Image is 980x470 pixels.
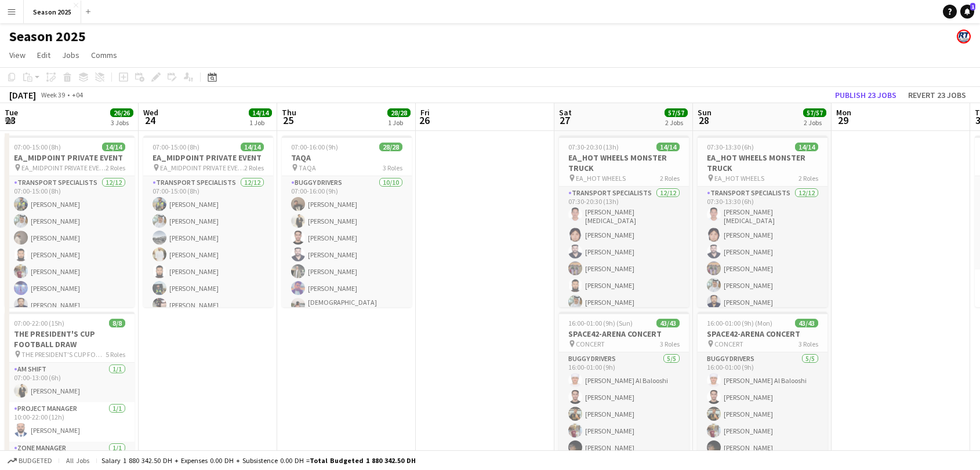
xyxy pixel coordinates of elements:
span: Sat [559,107,572,118]
span: Mon [836,107,851,118]
app-card-role: AM SHIFT1/107:00-13:00 (6h)[PERSON_NAME] [5,363,135,402]
span: 16:00-01:00 (9h) (Mon) [707,319,772,327]
span: 14/14 [249,108,272,117]
span: 26 [419,114,430,127]
div: 1 Job [388,118,410,127]
span: 07:00-22:00 (15h) [14,319,64,327]
span: 1 [970,3,975,10]
app-job-card: 07:00-15:00 (8h)14/14EA_MIDPOINT PRIVATE EVENT EA_MIDPOINT PRIVATE EVENT2 RolesTransport Speciali... [5,136,135,307]
span: 8/8 [109,319,125,327]
app-card-role: Transport Specialists12/1207:00-15:00 (8h)[PERSON_NAME][PERSON_NAME][PERSON_NAME][PERSON_NAME][PE... [143,176,273,400]
span: 07:00-16:00 (9h) [291,143,338,151]
span: 2 Roles [660,174,680,183]
span: Wed [143,107,158,118]
span: 14/14 [656,143,680,151]
a: Edit [32,48,55,63]
span: EA_MIDPOINT PRIVATE EVENT [160,163,244,172]
span: EA_MIDPOINT PRIVATE EVENT [21,163,106,172]
div: 1 Job [249,118,271,127]
span: CONCERT [714,340,743,348]
span: 14/14 [795,143,818,151]
span: 29 [834,114,851,127]
div: 3 Jobs [111,118,133,127]
app-card-role: Transport Specialists12/1207:00-15:00 (8h)[PERSON_NAME][PERSON_NAME][PERSON_NAME][PERSON_NAME][PE... [5,176,135,400]
app-job-card: 07:00-16:00 (9h)28/28TAQA TAQA3 RolesBUGGY DRIVERS10/1007:00-16:00 (9h)[PERSON_NAME][PERSON_NAME]... [282,136,412,307]
span: 28/28 [379,143,402,151]
span: EA_HOT WHEELS [576,174,626,183]
app-user-avatar: ROAD TRANSIT [957,30,971,43]
h3: THE PRESIDENT'S CUP FOOTBALL DRAW [5,329,135,349]
span: Jobs [62,50,79,60]
a: Jobs [57,48,84,63]
span: 27 [557,114,572,127]
span: TAQA [299,163,316,172]
div: [DATE] [9,89,36,101]
span: 24 [141,114,158,127]
app-card-role: BUGGY DRIVERS5/516:00-01:00 (9h)[PERSON_NAME] Al Balooshi[PERSON_NAME][PERSON_NAME][PERSON_NAME][... [559,352,689,459]
app-card-role: Transport Specialists12/1207:30-13:30 (6h)[PERSON_NAME][MEDICAL_DATA][PERSON_NAME][PERSON_NAME][P... [698,187,827,414]
span: 16:00-01:00 (9h) (Sun) [568,319,633,327]
span: 07:30-13:30 (6h) [707,143,754,151]
app-job-card: 07:30-13:30 (6h)14/14EA_HOT WHEELS MONSTER TRUCK EA_HOT WHEELS2 RolesTransport Specialists12/1207... [698,136,827,307]
span: 43/43 [795,319,818,327]
h1: Season 2025 [9,28,86,45]
app-card-role: Project Manager1/110:00-22:00 (12h)[PERSON_NAME] [5,402,135,442]
app-card-role: BUGGY DRIVERS10/1007:00-16:00 (9h)[PERSON_NAME][PERSON_NAME][PERSON_NAME][PERSON_NAME][PERSON_NAM... [282,176,412,374]
h3: EA_MIDPOINT PRIVATE EVENT [143,152,273,163]
span: 3 Roles [660,340,680,348]
span: Edit [37,50,50,60]
span: View [9,50,26,60]
h3: EA_HOT WHEELS MONSTER TRUCK [698,152,827,173]
h3: EA_MIDPOINT PRIVATE EVENT [5,152,135,163]
a: View [5,48,30,63]
span: Sun [698,107,712,118]
span: 14/14 [102,143,125,151]
span: 14/14 [241,143,264,151]
span: Week 39 [38,90,67,99]
div: 2 Jobs [804,118,826,127]
span: Total Budgeted 1 880 342.50 DH [310,456,416,465]
a: Comms [86,48,122,63]
span: Fri [420,107,430,118]
span: 26/26 [110,108,133,117]
button: Publish 23 jobs [830,88,901,103]
span: 28/28 [387,108,411,117]
span: 57/57 [665,108,688,117]
app-card-role: Transport Specialists12/1207:30-20:30 (13h)[PERSON_NAME][MEDICAL_DATA][PERSON_NAME][PERSON_NAME][... [559,187,689,414]
span: Tue [5,107,18,118]
span: 25 [280,114,296,127]
span: 2 Roles [106,163,125,172]
h3: EA_HOT WHEELS MONSTER TRUCK [559,152,689,173]
span: EA_HOT WHEELS [714,174,764,183]
span: 2 Roles [244,163,264,172]
button: Budgeted [6,454,54,467]
span: Budgeted [19,457,52,465]
span: 23 [3,114,18,127]
div: Salary 1 880 342.50 DH + Expenses 0.00 DH + Subsistence 0.00 DH = [101,456,416,465]
span: 3 Roles [798,340,818,348]
app-job-card: 07:00-15:00 (8h)14/14EA_MIDPOINT PRIVATE EVENT EA_MIDPOINT PRIVATE EVENT2 RolesTransport Speciali... [143,136,273,307]
span: 07:30-20:30 (13h) [568,143,619,151]
app-job-card: 07:30-20:30 (13h)14/14EA_HOT WHEELS MONSTER TRUCK EA_HOT WHEELS2 RolesTransport Specialists12/120... [559,136,689,307]
span: 07:00-15:00 (8h) [14,143,61,151]
h3: TAQA [282,152,412,163]
span: 2 Roles [798,174,818,183]
span: 57/57 [803,108,826,117]
div: 2 Jobs [665,118,687,127]
h3: SPACE42-ARENA CONCERT [559,329,689,339]
app-card-role: BUGGY DRIVERS5/516:00-01:00 (9h)[PERSON_NAME] Al Balooshi[PERSON_NAME][PERSON_NAME][PERSON_NAME][... [698,352,827,459]
span: CONCERT [576,340,605,348]
span: 07:00-15:00 (8h) [153,143,199,151]
span: Thu [282,107,296,118]
span: 3 Roles [383,163,402,172]
span: 28 [696,114,712,127]
span: 5 Roles [106,350,125,359]
h3: SPACE42-ARENA CONCERT [698,329,827,339]
button: Revert 23 jobs [903,88,971,103]
span: THE PRESIDENT'S CUP FOOTBALL DRAW [21,350,106,359]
